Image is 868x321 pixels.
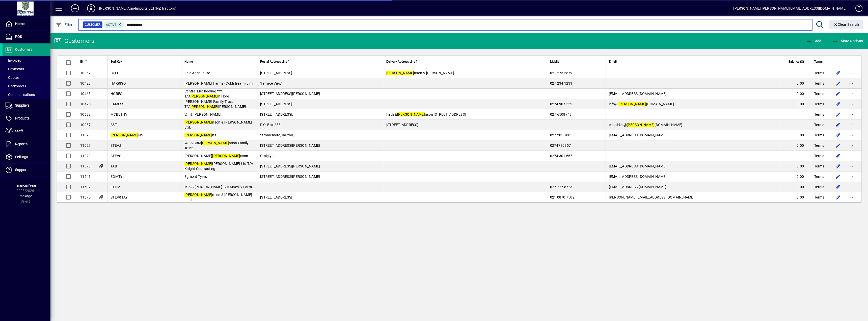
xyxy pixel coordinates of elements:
div: Email [609,59,778,64]
span: 11378 [80,164,91,168]
button: Edit [834,69,842,77]
span: [STREET_ADDRESS], [260,112,293,116]
span: More Options [832,39,863,43]
button: More options [847,121,855,129]
span: Home [15,22,24,26]
span: [PERSON_NAME] Ltd T/A Knight Contracting [184,162,253,171]
button: Filter [55,20,74,29]
span: Terms [814,122,824,127]
span: P.O. Box 238 [260,123,281,127]
em: [PERSON_NAME] [111,133,138,137]
div: Balance ($) [784,59,808,64]
span: Craiglyn [260,154,274,158]
span: [STREET_ADDRESS] [260,71,292,75]
div: [PERSON_NAME] [PERSON_NAME][EMAIL_ADDRESS][DOMAIN_NAME] [733,4,847,12]
span: Terms [814,164,824,169]
button: More options [847,79,855,87]
span: nson & [PERSON_NAME] Limited [184,193,252,202]
span: Terms [814,70,824,76]
button: Edit [834,162,842,170]
div: Name [184,59,254,64]
span: Filter [56,23,73,27]
td: 0.00 [781,99,811,109]
span: Active [106,23,116,27]
div: [PERSON_NAME] Agri-Imports Ltd (NZ Tractors) [99,4,176,12]
span: Terms [814,59,823,64]
span: Terms [814,133,824,138]
span: [EMAIL_ADDRESS][DOMAIN_NAME] [609,175,667,179]
button: More Options [831,36,864,45]
a: Knowledge Base [852,1,862,17]
button: Edit [834,152,842,160]
td: 0.00 [781,182,811,192]
span: Settings [15,155,28,159]
span: 11026 [80,133,91,137]
span: 11029 [80,154,91,158]
a: POS [3,31,50,43]
span: [EMAIL_ADDRESS][DOMAIN_NAME] [609,133,667,137]
span: Products [15,116,30,120]
span: nson & [PERSON_NAME] [386,71,454,75]
span: ETHM [111,185,120,189]
span: M & S [PERSON_NAME] T/A Maesky Farm [184,185,252,189]
em: [PERSON_NAME] [397,112,425,116]
span: Sort Key [111,59,122,64]
em: [PERSON_NAME] [184,120,212,124]
span: Email [609,59,617,64]
mat-chip: Activation Status: Active [104,21,124,28]
button: More options [847,110,855,118]
span: Communications [5,93,35,97]
span: Terms [814,112,824,117]
span: [STREET_ADDRESS][PERSON_NAME] [260,164,320,168]
span: POS [15,35,22,39]
span: Quotes [5,76,19,80]
em: [PERSON_NAME] [184,162,212,166]
button: More options [847,141,855,150]
span: JAMESS [111,102,124,106]
button: Edit [834,121,842,129]
span: Terms [814,81,824,86]
button: Edit [834,79,842,87]
span: Balance ($) [789,59,804,64]
span: 'Terrace View' [260,81,282,85]
span: 11675 [80,195,91,199]
button: More options [847,131,855,139]
span: BELG [111,71,120,75]
span: Central Engineering *** T/A n Hore [184,89,229,98]
td: 0.00 [781,192,811,202]
span: [STREET_ADDRESS] [386,123,418,127]
span: Mobile [550,59,559,64]
span: [PERSON_NAME] Farms (Coldstream) Limi [184,81,253,85]
span: Customers [15,47,32,52]
button: More options [847,183,855,191]
a: Support [3,164,50,176]
a: Invoices [3,56,50,65]
button: More options [847,162,855,170]
span: [EMAIL_ADDRESS][DOMAIN_NAME] [609,92,667,96]
span: Epic Agriculture [184,71,210,75]
span: HORES [111,92,122,96]
a: Settings [3,151,50,163]
span: [PERSON_NAME][EMAIL_ADDRESS][DOMAIN_NAME] [609,195,694,199]
button: More options [847,100,855,108]
td: 0.00 [781,140,811,151]
button: Edit [834,131,842,139]
span: [STREET_ADDRESS][PERSON_NAME] [260,175,320,179]
span: [EMAIL_ADDRESS][DOMAIN_NAME] [609,185,667,189]
span: HARRISG [111,81,126,85]
span: [EMAIL_ADDRESS][DOMAIN_NAME] [609,164,667,168]
span: nson & [PERSON_NAME] Ltd. [184,120,252,129]
button: Edit [834,90,842,98]
button: Edit [834,141,842,150]
td: 0.00 [781,130,811,140]
span: 10465 [80,92,91,96]
span: 027 205 1885 [550,133,573,137]
span: Terms [814,143,824,148]
span: 10638 [80,112,91,116]
a: Home [3,18,50,30]
span: STEVS [111,154,121,158]
span: Terms [814,102,824,107]
button: Edit [834,183,842,191]
span: 10062 [80,71,91,75]
span: NS [111,133,143,137]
